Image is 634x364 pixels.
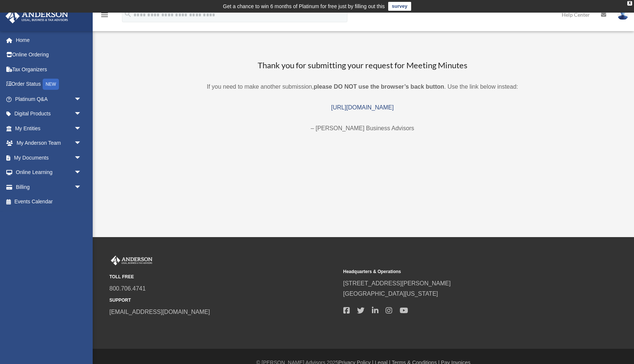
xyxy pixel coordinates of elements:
[100,82,625,92] p: If you need to make another submission, . Use the link below instead:
[5,106,93,121] a: Digital Productsarrow_drop_down
[5,121,93,136] a: My Entitiesarrow_drop_down
[314,83,444,90] b: please DO NOT use the browser’s back button
[5,33,93,47] a: Home
[331,104,394,111] a: [URL][DOMAIN_NAME]
[5,77,93,92] a: Order StatusNEW
[109,296,338,304] small: SUPPORT
[5,194,93,209] a: Events Calendar
[74,136,89,151] span: arrow_drop_down
[109,273,338,281] small: TOLL FREE
[100,10,109,19] i: menu
[5,136,93,151] a: My Anderson Teamarrow_drop_down
[343,280,451,286] a: [STREET_ADDRESS][PERSON_NAME]
[627,1,632,6] div: close
[43,79,59,90] div: NEW
[5,92,93,106] a: Platinum Q&Aarrow_drop_down
[109,285,146,292] a: 800.706.4741
[223,2,385,11] div: Get a chance to win 6 months of Platinum for free just by filling out this
[5,47,93,62] a: Online Ordering
[74,121,89,136] span: arrow_drop_down
[617,9,628,20] img: User Pic
[5,62,93,77] a: Tax Organizers
[5,180,93,194] a: Billingarrow_drop_down
[100,123,625,134] p: – [PERSON_NAME] Business Advisors
[74,92,89,107] span: arrow_drop_down
[5,165,93,180] a: Online Learningarrow_drop_down
[124,10,132,18] i: search
[343,268,572,276] small: Headquarters & Operations
[74,106,89,122] span: arrow_drop_down
[100,60,625,71] h3: Thank you for submitting your request for Meeting Minutes
[74,150,89,165] span: arrow_drop_down
[74,180,89,195] span: arrow_drop_down
[3,9,70,23] img: Anderson Advisors Platinum Portal
[109,256,154,265] img: Anderson Advisors Platinum Portal
[388,2,411,11] a: survey
[5,150,93,165] a: My Documentsarrow_drop_down
[343,291,438,297] a: [GEOGRAPHIC_DATA][US_STATE]
[109,309,210,315] a: [EMAIL_ADDRESS][DOMAIN_NAME]
[74,165,89,180] span: arrow_drop_down
[100,13,109,19] a: menu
